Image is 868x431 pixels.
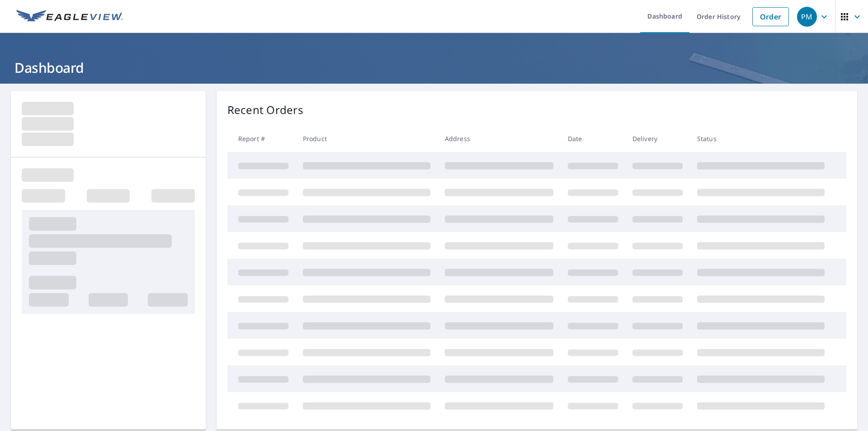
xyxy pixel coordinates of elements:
th: Date [561,125,625,152]
a: Order [752,7,789,26]
th: Report # [227,125,296,152]
th: Status [690,125,832,152]
th: Delivery [625,125,690,152]
th: Address [438,125,561,152]
p: Recent Orders [227,102,303,118]
img: EV Logo [16,10,123,24]
th: Product [296,125,438,152]
h1: Dashboard [11,58,857,77]
div: PM [797,7,817,27]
